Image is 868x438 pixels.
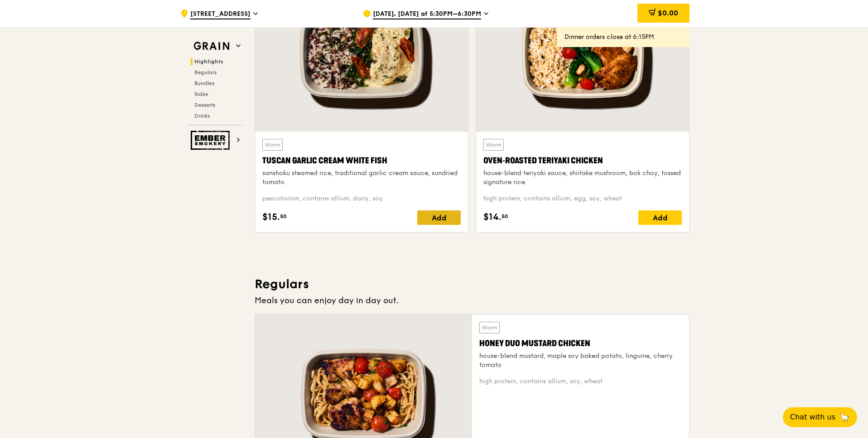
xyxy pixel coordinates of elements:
img: Ember Smokery web logo [191,131,232,150]
span: 50 [280,213,287,220]
span: [DATE], [DATE] at 5:30PM–6:30PM [373,10,481,19]
div: house-blend teriyaki sauce, shiitake mushroom, bok choy, tossed signature rice [483,169,682,187]
div: Oven‑Roasted Teriyaki Chicken [483,154,682,167]
span: 🦙 [839,412,850,423]
div: Honey Duo Mustard Chicken [479,337,682,350]
span: Drinks [194,113,210,119]
span: $14. [483,210,502,224]
div: Dinner orders close at 6:15PM [564,33,682,42]
div: Warm [262,139,283,151]
img: Grain web logo [191,38,232,54]
div: Warm [479,322,500,333]
span: Sides [194,91,208,97]
h3: Regulars [255,276,690,292]
div: high protein, contains allium, soy, wheat [479,377,682,386]
span: $0.00 [658,9,678,17]
button: Chat with us🦙 [783,407,857,427]
div: high protein, contains allium, egg, soy, wheat [483,194,682,203]
span: $15. [262,210,280,224]
span: Highlights [194,58,223,65]
span: Regulars [194,69,217,76]
span: Desserts [194,102,215,108]
span: [STREET_ADDRESS] [190,10,251,19]
div: sanshoku steamed rice, traditional garlic cream sauce, sundried tomato [262,169,461,187]
div: Add [417,210,461,225]
div: Tuscan Garlic Cream White Fish [262,154,461,167]
div: Meals you can enjoy day in day out. [255,294,690,307]
div: Add [638,210,682,225]
span: Bundles [194,80,214,86]
span: 50 [502,213,508,220]
div: house-blend mustard, maple soy baked potato, linguine, cherry tomato [479,352,682,370]
span: Chat with us [790,412,835,423]
div: Warm [483,139,504,151]
div: pescatarian, contains allium, dairy, soy [262,194,461,203]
